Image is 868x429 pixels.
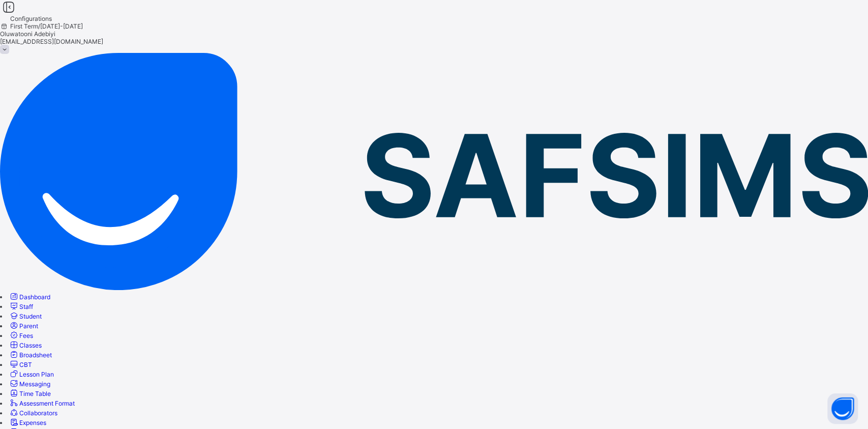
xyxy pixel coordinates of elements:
[19,419,46,426] span: Expenses
[9,303,33,310] a: Staff
[10,15,52,22] span: Configurations
[9,419,46,426] a: Expenses
[19,322,38,330] span: Parent
[19,409,57,417] span: Collaborators
[9,409,57,417] a: Collaborators
[9,332,33,339] a: Fees
[19,380,50,388] span: Messaging
[9,390,51,397] a: Time Table
[19,341,42,349] span: Classes
[19,399,75,407] span: Assessment Format
[9,399,75,407] a: Assessment Format
[9,351,52,359] a: Broadsheet
[19,361,32,368] span: CBT
[19,303,33,310] span: Staff
[19,332,33,339] span: Fees
[9,322,38,330] a: Parent
[19,312,42,320] span: Student
[19,293,50,301] span: Dashboard
[9,293,50,301] a: Dashboard
[9,380,50,388] a: Messaging
[9,312,42,320] a: Student
[9,370,54,378] a: Lesson Plan
[9,341,42,349] a: Classes
[19,351,52,359] span: Broadsheet
[19,390,51,397] span: Time Table
[827,393,858,424] button: Open asap
[19,370,54,378] span: Lesson Plan
[9,361,32,368] a: CBT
